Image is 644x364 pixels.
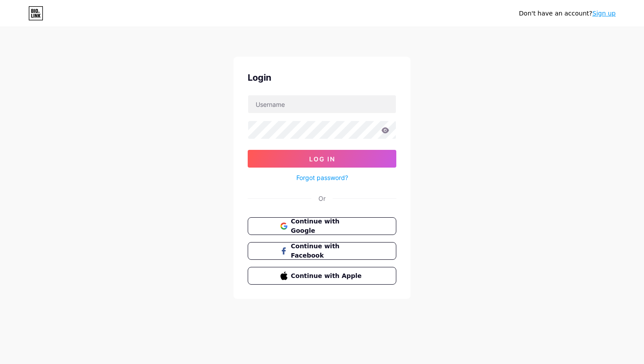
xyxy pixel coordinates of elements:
[296,173,348,182] a: Forgot password?
[309,155,335,163] span: Log In
[291,271,364,281] span: Continue with Apple
[248,150,396,168] button: Log In
[318,194,326,203] div: Or
[519,9,616,18] div: Don't have an account?
[291,242,364,260] span: Continue with Facebook
[248,95,396,113] input: Username
[248,71,396,84] div: Login
[291,217,364,235] span: Continue with Google
[248,242,396,260] button: Continue with Facebook
[248,267,396,285] button: Continue with Apple
[248,217,396,235] button: Continue with Google
[592,10,616,17] a: Sign up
